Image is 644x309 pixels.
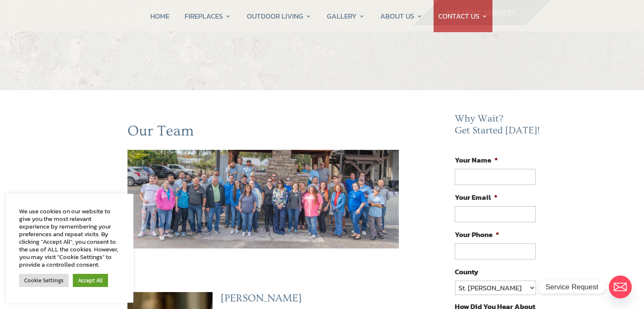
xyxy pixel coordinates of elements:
h2: Why Wait? Get Started [DATE]! [455,113,542,141]
div: We use cookies on our website to give you the most relevant experience by remembering your prefer... [19,207,121,268]
img: team2 [127,150,399,248]
a: Accept All [73,274,108,287]
a: Email [609,276,632,298]
h3: [PERSON_NAME] [221,292,399,309]
label: County [455,267,478,276]
label: Your Email [455,193,498,202]
a: Cookie Settings [19,274,69,287]
h1: Our Team [127,122,399,144]
label: Your Name [455,155,498,165]
label: Your Phone [455,230,499,239]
